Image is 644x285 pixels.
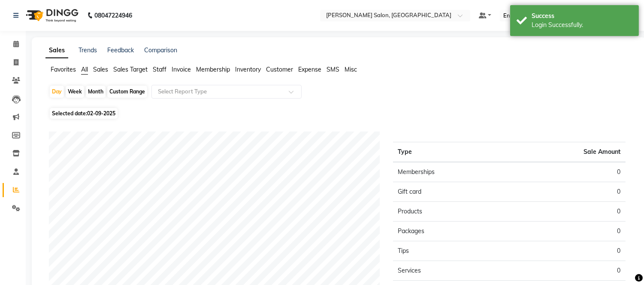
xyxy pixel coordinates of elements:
[107,86,147,98] div: Custom Range
[393,222,509,241] td: Packages
[107,46,134,54] a: Feedback
[393,202,509,222] td: Products
[393,162,509,182] td: Memberships
[345,66,357,73] span: Misc
[79,46,97,54] a: Trends
[144,46,177,54] a: Comparison
[266,66,293,73] span: Customer
[172,66,191,73] span: Invoice
[153,66,166,73] span: Staff
[94,3,132,27] b: 08047224946
[298,66,321,73] span: Expense
[509,142,626,162] th: Sale Amount
[509,202,626,222] td: 0
[509,241,626,261] td: 0
[393,261,509,281] td: Services
[50,108,118,119] span: Selected date:
[113,66,148,73] span: Sales Target
[509,162,626,182] td: 0
[81,66,88,73] span: All
[51,66,76,73] span: Favorites
[66,86,84,98] div: Week
[86,86,106,98] div: Month
[45,43,68,58] a: Sales
[393,241,509,261] td: Tips
[509,222,626,241] td: 0
[50,86,64,98] div: Day
[509,261,626,281] td: 0
[393,182,509,202] td: Gift card
[509,182,626,202] td: 0
[235,66,261,73] span: Inventory
[87,110,115,117] span: 02-09-2025
[196,66,230,73] span: Membership
[532,21,632,30] div: Login Successfully.
[327,66,339,73] span: SMS
[532,12,632,21] div: Success
[393,142,509,162] th: Type
[93,66,108,73] span: Sales
[22,3,81,27] img: logo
